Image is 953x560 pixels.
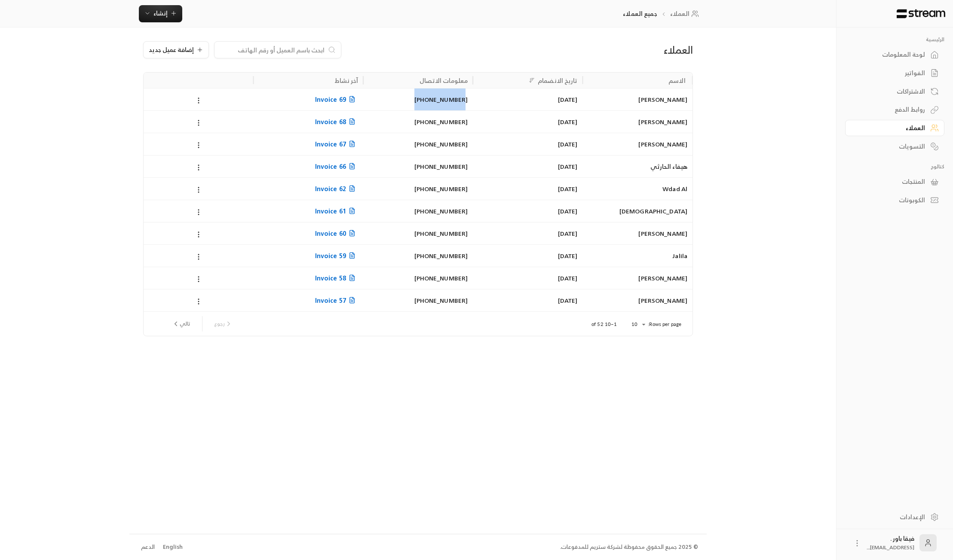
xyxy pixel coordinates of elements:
div: لوحة المعلومات [856,50,925,59]
div: [PHONE_NUMBER] [368,178,468,200]
div: [PERSON_NAME] [588,222,687,244]
p: الرئيسية [845,36,944,43]
div: [DATE] [478,200,577,222]
span: Invoice 60 [315,228,358,239]
span: إنشاء [153,8,168,18]
button: إضافة عميل جديد [143,41,209,58]
div: [PERSON_NAME] [588,267,687,289]
div: [DATE] [478,178,577,200]
div: Wdad Al [588,178,687,200]
div: الاشتراكات [856,87,925,96]
div: [PERSON_NAME] [588,88,687,110]
div: [PERSON_NAME] [588,289,687,311]
div: العملاء [515,43,693,57]
p: كتالوج [845,163,944,170]
button: إنشاء [139,5,182,22]
div: روابط الدفع [856,105,925,114]
a: لوحة المعلومات [845,46,944,63]
div: 10 [627,319,648,330]
div: المنتجات [856,177,925,186]
div: [DATE] [478,133,577,155]
a: الكوبونات [845,192,944,209]
div: [PERSON_NAME] [588,133,687,155]
div: [PERSON_NAME] [588,111,687,133]
input: ابحث باسم العميل أو رقم الهاتف [220,45,325,55]
p: Rows per page: [648,321,681,328]
a: العملاء [670,9,702,18]
a: العملاء [845,120,944,137]
div: [DATE] [478,111,577,133]
span: Invoice 67 [315,139,358,149]
span: Invoice 61 [315,206,358,216]
nav: breadcrumb [623,9,702,18]
div: الاسم [668,75,686,86]
div: الفواتير [856,69,925,77]
span: Invoice 59 [315,250,358,261]
button: next page [169,317,193,331]
div: [DATE] [478,289,577,311]
span: إضافة عميل جديد [149,47,194,53]
div: [PHONE_NUMBER] [368,133,468,155]
div: [DATE] [478,155,577,177]
p: جميع العملاء [623,9,657,18]
a: الفواتير [845,65,944,82]
div: العملاء [856,124,925,132]
div: [PHONE_NUMBER] [368,245,468,267]
div: تاريخ الانضمام [538,75,578,86]
span: Invoice 69 [315,94,358,105]
div: [DATE] [478,245,577,267]
div: التسويات [856,142,925,151]
span: Invoice 68 [315,116,358,127]
span: Invoice 66 [315,161,358,172]
div: الإعدادات [856,513,925,521]
div: معلومات الاتصال [420,75,468,86]
div: [PHONE_NUMBER] [368,200,468,222]
div: [DATE] [478,88,577,110]
button: Sort [527,75,537,85]
p: 1–10 of 52 [591,321,617,328]
div: [DATE] [478,267,577,289]
span: Invoice 57 [315,295,358,306]
a: الإعدادات [845,508,944,525]
span: Invoice 62 [315,183,358,194]
div: [PHONE_NUMBER] [368,222,468,244]
div: [PHONE_NUMBER] [368,155,468,177]
div: [DATE] [478,222,577,244]
span: Invoice 58 [315,273,358,283]
div: Jalila [588,245,687,267]
div: [PHONE_NUMBER] [368,88,468,110]
div: فيقا باور . [867,534,914,551]
div: English [163,543,183,551]
a: روابط الدفع [845,101,944,118]
div: هيفاء الحارثي [588,155,687,177]
div: [PHONE_NUMBER] [368,289,468,311]
a: التسويات [845,138,944,155]
a: الاشتراكات [845,83,944,100]
div: [PHONE_NUMBER] [368,111,468,133]
a: الدعم [138,539,157,555]
div: [DEMOGRAPHIC_DATA] [588,200,687,222]
span: [EMAIL_ADDRESS].... [867,543,914,552]
div: © 2025 جميع الحقوق محفوظة لشركة ستريم للمدفوعات. [560,543,698,551]
div: [PHONE_NUMBER] [368,267,468,289]
img: Logo [896,9,946,18]
div: الكوبونات [856,196,925,204]
a: المنتجات [845,173,944,190]
div: آخر نشاط [335,75,358,86]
